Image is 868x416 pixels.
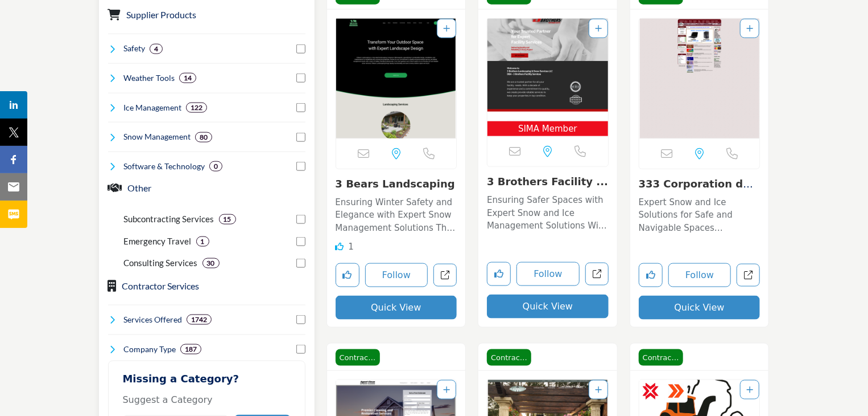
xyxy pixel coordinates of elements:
a: Open 3-bears-landscaping in new tab [433,264,457,287]
input: Select Snow Management checkbox [296,133,305,142]
div: 80 Results For Snow Management [195,132,212,142]
h3: 3 Brothers Facility Services [487,176,609,188]
div: 14 Results For Weather Tools [179,73,196,83]
div: 1742 Results For Services Offered [187,315,212,325]
img: 3 Bears Landscaping [336,19,457,138]
b: 122 [191,104,202,112]
b: 30 [207,259,215,267]
a: 333 Corporation dba ... [639,178,758,202]
b: 15 [224,215,232,223]
a: 3 Bears Landscaping [336,178,455,190]
h3: 333 Corporation dba Temple Snow & Ice Management [639,178,760,190]
img: 333 Corporation dba Temple Snow & Ice Management [639,19,760,138]
h3: 3 Bears Landscaping [336,178,457,190]
h4: Services Offered: Services Offered refers to the specific products, assistance, or expertise a bu... [123,314,182,325]
img: CSP Certified Badge Icon [642,383,659,400]
h4: Weather Tools: Weather Tools refer to instruments, software, and technologies used to monitor, pr... [123,72,175,84]
p: Expert Snow and Ice Solutions for Safe and Navigable Spaces Specializing in the meticulous care a... [639,196,760,235]
p: Subcontracting Services: Subcontracting Services [124,213,214,226]
button: Quick View [336,296,457,320]
button: Follow [516,262,580,286]
h4: Snow Management: Snow management involves the removal, relocation, and mitigation of snow accumul... [123,131,191,142]
input: Select Ice Management checkbox [296,103,305,112]
span: SIMA Member [490,123,606,136]
input: Select Services Offered checkbox [296,315,305,324]
b: 0 [214,162,218,170]
button: Like listing [639,263,663,287]
div: 122 Results For Ice Management [186,103,207,113]
a: Add To List [746,24,753,33]
a: Expert Snow and Ice Solutions for Safe and Navigable Spaces Specializing in the meticulous care a... [639,193,760,235]
b: 14 [184,74,192,82]
input: Select Emergency Travel checkbox [296,237,305,246]
span: 1 [348,242,354,252]
p: Emergency Travel: Emergency Travel [124,235,192,248]
input: Select Safety checkbox [296,44,305,54]
button: Like listing [487,262,511,286]
a: Ensuring Safer Spaces with Expert Snow and Ice Management Solutions With a robust decade of exper... [487,191,609,233]
h4: Ice Management: Ice management involves the control, removal, and prevention of ice accumulation ... [123,102,181,113]
button: Follow [668,263,731,287]
a: Open 333-corporation-dba-temple-snow-ice-management in new tab [737,264,760,287]
b: 1 [201,238,205,246]
div: 187 Results For Company Type [180,344,201,354]
input: Select Subcontracting Services checkbox [296,215,305,224]
b: 4 [154,45,158,53]
div: 30 Results For Consulting Services [202,258,220,268]
i: Like [336,242,344,251]
div: 0 Results For Software & Technology [209,161,222,172]
input: Select Consulting Services checkbox [296,259,305,268]
input: Select Software & Technology checkbox [296,162,305,171]
a: Open Listing in new tab [336,19,457,138]
b: 187 [185,345,197,353]
span: Contractor [487,349,531,366]
a: Open Listing in new tab [487,19,608,137]
div: 4 Results For Safety [150,44,163,54]
img: ASM Certified Badge Icon [668,383,685,400]
a: Open Listing in new tab [639,19,760,138]
a: Add To List [443,385,450,394]
button: Like listing [336,263,359,287]
div: 1 Results For Emergency Travel [196,236,209,247]
button: Other [128,181,152,195]
button: Quick View [487,295,609,319]
b: 80 [200,133,208,141]
p: Consulting Services: Consulting Services [124,256,198,270]
div: 15 Results For Subcontracting Services [219,214,236,225]
span: Contractor [639,349,683,366]
h4: Company Type: A Company Type refers to the legal structure of a business, such as sole proprietor... [123,344,176,355]
a: Add To List [443,24,450,33]
b: 1742 [191,316,207,324]
button: Quick View [639,296,760,320]
h4: Safety: Safety refers to the measures, practices, and protocols implemented to protect individual... [123,43,145,54]
a: Add To List [595,385,602,394]
button: Supplier Products [127,8,197,22]
a: Add To List [746,385,753,394]
h2: Missing a Category? [123,373,291,393]
span: Suggest a Category [123,394,213,405]
a: Add To List [595,24,602,33]
a: 3 Brothers Facility ... [487,176,608,187]
a: Ensuring Winter Safety and Elegance with Expert Snow Management Solutions This company operates w... [336,193,457,235]
button: Contractor Services [122,279,200,293]
p: Ensuring Safer Spaces with Expert Snow and Ice Management Solutions With a robust decade of exper... [487,194,609,233]
button: Follow [365,263,428,287]
span: Contractor [336,349,380,366]
h4: Software & Technology: Software & Technology encompasses the development, implementation, and use... [123,161,205,172]
img: 3 Brothers Facility Services [487,19,608,121]
a: Open 3-brothers-facility-services in new tab [585,263,609,286]
p: Ensuring Winter Safety and Elegance with Expert Snow Management Solutions This company operates w... [336,196,457,235]
input: Select Weather Tools checkbox [296,74,305,83]
input: Select Company Type checkbox [296,345,305,354]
